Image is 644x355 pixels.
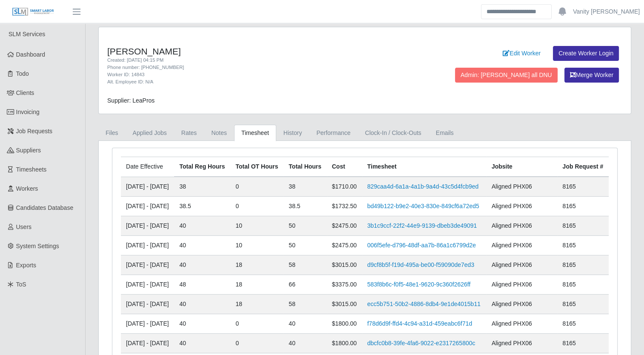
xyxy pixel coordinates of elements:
td: 18 [230,275,283,295]
td: $3015.00 [327,295,362,314]
th: Total OT Hours [230,157,283,177]
a: Emails [429,125,461,141]
td: 38 [174,177,230,197]
h4: [PERSON_NAME] [107,46,402,57]
td: 38.5 [283,197,326,216]
span: 8165 [562,242,575,249]
th: Total Hours [283,157,326,177]
td: 18 [230,295,283,314]
div: Worker ID: 14843 [107,71,402,78]
a: 006f5efe-d796-48df-aa7b-86a1c6799d2e [367,242,476,249]
td: [DATE] - [DATE] [121,255,174,275]
td: $1710.00 [327,177,362,197]
td: 40 [283,334,326,353]
span: 8165 [562,261,575,268]
button: Merge Worker [564,68,619,83]
td: [DATE] - [DATE] [121,216,174,236]
a: Clock-In / Clock-Outs [358,125,428,141]
td: $1800.00 [327,334,362,353]
span: Aligned PHX06 [492,261,532,268]
td: [DATE] - [DATE] [121,275,174,295]
span: Timesheets [16,166,47,173]
td: 40 [174,255,230,275]
th: Cost [327,157,362,177]
td: 66 [283,275,326,295]
span: System Settings [16,243,59,249]
td: $2475.00 [327,236,362,255]
td: [DATE] - [DATE] [121,236,174,255]
a: Files [98,125,126,141]
span: Suppliers [16,147,41,154]
td: 50 [283,216,326,236]
td: 48 [174,275,230,295]
a: Performance [309,125,358,141]
span: Aligned PHX06 [492,222,532,229]
td: $2475.00 [327,216,362,236]
span: 8165 [562,222,575,229]
td: [DATE] - [DATE] [121,197,174,216]
a: Notes [204,125,234,141]
td: 38.5 [174,197,230,216]
td: 40 [174,216,230,236]
a: f78d6d9f-ffd4-4c94-a31d-459eabc6f71d [367,320,472,327]
td: 10 [230,236,283,255]
div: Phone number: [PHONE_NUMBER] [107,64,402,71]
th: Timesheet [362,157,487,177]
td: 18 [230,255,283,275]
td: 0 [230,197,283,216]
span: ToS [16,281,26,288]
span: Aligned PHX06 [492,320,532,327]
td: 0 [230,334,283,353]
a: History [276,125,309,141]
span: Aligned PHX06 [492,183,532,190]
span: Workers [16,185,38,192]
td: 0 [230,177,283,197]
td: [DATE] - [DATE] [121,295,174,314]
a: 829caa4d-6a1a-4a1b-9a4d-43c5d4fcb9ed [367,183,479,190]
th: Jobsite [487,157,558,177]
td: 58 [283,255,326,275]
td: Date Effective [121,157,174,177]
td: $3375.00 [327,275,362,295]
a: Vanity [PERSON_NAME] [573,7,640,16]
img: SLM Logo [12,7,54,17]
td: 40 [174,236,230,255]
a: 3b1c9ccf-22f2-44e9-9139-dbeb3de49091 [367,222,477,229]
span: Dashboard [16,51,46,58]
span: Aligned PHX06 [492,242,532,249]
th: Job Request # [557,157,609,177]
span: 8165 [562,183,575,190]
div: Alt. Employee ID: N/A [107,78,402,86]
a: Rates [174,125,204,141]
span: 8165 [562,281,575,288]
td: 10 [230,216,283,236]
span: Aligned PHX06 [492,301,532,307]
td: [DATE] - [DATE] [121,334,174,353]
span: 8165 [562,340,575,346]
a: Edit Worker [497,46,546,61]
span: 8165 [562,320,575,327]
td: [DATE] - [DATE] [121,177,174,197]
span: 8165 [562,301,575,307]
span: Todo [16,70,29,77]
td: 0 [230,314,283,334]
input: Search [481,4,552,19]
a: Applied Jobs [126,125,174,141]
td: 40 [174,334,230,353]
a: ecc5b751-50b2-4886-8db4-9e1de4015b11 [367,301,481,307]
a: Create Worker Login [553,46,619,61]
td: $3015.00 [327,255,362,275]
span: Candidates Database [16,204,74,211]
span: Aligned PHX06 [492,203,532,209]
td: 38 [283,177,326,197]
td: $1732.50 [327,197,362,216]
span: Aligned PHX06 [492,281,532,288]
td: $1800.00 [327,314,362,334]
span: Invoicing [16,109,40,115]
td: 40 [283,314,326,334]
span: Aligned PHX06 [492,340,532,346]
td: 40 [174,314,230,334]
td: 40 [174,295,230,314]
span: Supplier: LeaPros [107,97,155,104]
a: dbcfc0b8-39fe-4fa6-9022-e2317265800c [367,340,475,346]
